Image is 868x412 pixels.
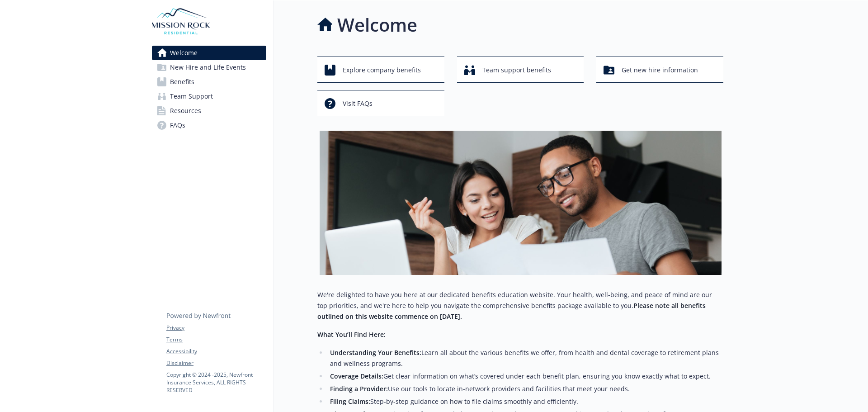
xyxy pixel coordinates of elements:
a: Team Support [152,89,266,104]
button: Team support benefits [457,57,584,83]
button: Explore company benefits [317,57,444,83]
strong: Filing Claims: [330,397,370,406]
span: Benefits [170,75,194,89]
a: Benefits [152,75,266,89]
img: overview page banner [320,131,722,275]
a: Disclaimer [166,359,266,367]
p: Copyright © 2024 - 2025 , Newfront Insurance Services, ALL RIGHTS RESERVED [166,371,266,394]
a: FAQs [152,118,266,133]
p: We're delighted to have you here at our dedicated benefits education website. Your health, well-b... [317,289,723,322]
a: Terms [166,336,266,344]
strong: Finding a Provider: [330,384,388,393]
strong: Coverage Details: [330,372,383,380]
span: Welcome [170,46,198,60]
span: Team Support [170,89,213,104]
button: Visit FAQs [317,90,444,116]
a: New Hire and Life Events [152,60,266,75]
span: Explore company benefits [343,62,421,79]
li: Get clear information on what’s covered under each benefit plan, ensuring you know exactly what t... [327,371,723,382]
a: Privacy [166,324,266,332]
span: Visit FAQs [343,95,373,112]
span: New Hire and Life Events [170,60,246,75]
a: Resources [152,104,266,118]
li: Learn all about the various benefits we offer, from health and dental coverage to retirement plan... [327,347,723,369]
span: Get new hire information [622,62,698,79]
strong: What You’ll Find Here: [317,330,386,339]
h1: Welcome [337,11,417,38]
span: Resources [170,104,201,118]
span: FAQs [170,118,185,133]
button: Get new hire information [596,57,723,83]
a: Accessibility [166,347,266,355]
a: Welcome [152,46,266,60]
span: Team support benefits [482,62,551,79]
strong: Understanding Your Benefits: [330,348,421,357]
li: Use our tools to locate in-network providers and facilities that meet your needs. [327,384,723,394]
li: Step-by-step guidance on how to file claims smoothly and efficiently. [327,396,723,407]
